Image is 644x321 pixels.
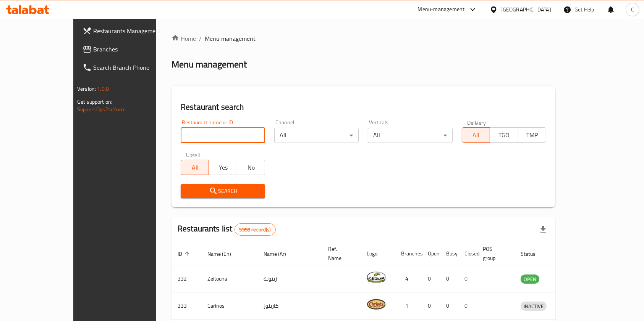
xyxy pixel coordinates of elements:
[257,292,322,319] td: كارينوز
[237,160,265,175] button: No
[521,302,547,311] div: INACTIVE
[257,265,322,292] td: زيتونة
[235,223,276,236] div: Total records count
[521,249,545,258] span: Status
[172,34,196,43] a: Home
[93,45,175,54] span: Branches
[76,40,181,58] a: Branches
[462,127,490,143] button: All
[458,265,477,292] td: 0
[178,249,192,258] span: ID
[368,128,452,143] div: All
[93,26,175,35] span: Restaurants Management
[631,5,634,14] span: C
[209,160,237,175] button: Yes
[274,128,359,143] div: All
[172,34,555,43] nav: breadcrumb
[534,220,552,239] div: Export file
[77,104,126,114] a: Support.OpsPlatform
[395,242,422,265] th: Branches
[205,34,256,43] span: Menu management
[395,265,422,292] td: 4
[422,292,440,319] td: 0
[367,295,386,314] img: Carinos
[361,242,395,265] th: Logo
[181,128,265,143] input: Search for restaurant name or ID..
[521,302,547,311] span: INACTIVE
[186,152,200,157] label: Upsell
[328,244,351,263] span: Ref. Name
[418,5,465,14] div: Menu-management
[458,292,477,319] td: 0
[501,5,551,14] div: [GEOGRAPHIC_DATA]
[76,58,181,77] a: Search Branch Phone
[264,249,296,258] span: Name (Ar)
[184,162,206,173] span: All
[483,244,505,263] span: POS group
[440,242,458,265] th: Busy
[240,162,262,173] span: No
[440,292,458,319] td: 0
[76,22,181,40] a: Restaurants Management
[235,226,275,233] span: 5998 record(s)
[395,292,422,319] td: 1
[201,265,257,292] td: Zeitouna
[467,120,486,125] label: Delivery
[187,186,259,196] span: Search
[521,274,539,284] div: OPEN
[367,268,386,287] img: Zeitouna
[458,242,477,265] th: Closed
[518,127,546,143] button: TMP
[201,292,257,319] td: Carinos
[172,292,201,319] td: 333
[178,223,276,236] h2: Restaurants list
[493,130,515,141] span: TGO
[207,249,241,258] span: Name (En)
[465,130,487,141] span: All
[97,84,109,94] span: 1.0.0
[521,130,543,141] span: TMP
[77,84,96,94] span: Version:
[521,275,539,284] span: OPEN
[172,58,247,71] h2: Menu management
[212,162,234,173] span: Yes
[422,242,440,265] th: Open
[77,97,112,107] span: Get support on:
[490,127,518,143] button: TGO
[181,160,209,175] button: All
[440,265,458,292] td: 0
[172,265,201,292] td: 332
[422,265,440,292] td: 0
[181,184,265,198] button: Search
[199,34,202,43] li: /
[181,101,546,113] h2: Restaurant search
[93,63,175,72] span: Search Branch Phone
